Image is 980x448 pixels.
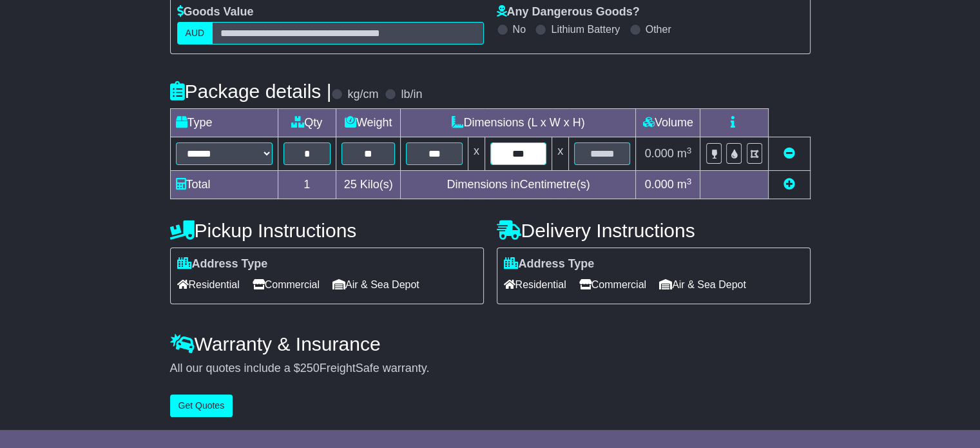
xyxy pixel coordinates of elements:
label: Other [646,23,671,35]
span: Air & Sea Depot [659,275,746,295]
span: 0.000 [645,178,674,191]
span: Residential [177,275,240,295]
td: Dimensions in Centimetre(s) [401,171,636,199]
td: Weight [336,109,401,137]
span: 0.000 [645,147,674,160]
label: Any Dangerous Goods? [497,5,640,19]
td: x [468,137,485,171]
span: Commercial [579,275,646,295]
a: Add new item [783,178,795,191]
span: 250 [300,362,320,375]
label: Goods Value [177,5,254,19]
td: x [552,137,569,171]
h4: Package details | [170,81,332,102]
span: m [677,147,692,160]
label: Lithium Battery [551,23,620,35]
span: Residential [504,275,566,295]
span: m [677,178,692,191]
h4: Warranty & Insurance [170,333,811,355]
label: No [513,23,526,35]
label: kg/cm [347,88,378,102]
label: Address Type [177,257,268,271]
td: Kilo(s) [336,171,401,199]
label: lb/in [401,88,422,102]
td: Type [170,109,278,137]
a: Remove this item [783,147,795,160]
td: Volume [636,109,700,137]
label: Address Type [504,257,595,271]
span: Air & Sea Depot [332,275,419,295]
label: AUD [177,22,213,44]
h4: Delivery Instructions [497,220,811,241]
td: Qty [278,109,336,137]
td: Total [170,171,278,199]
span: 25 [344,178,357,191]
sup: 3 [687,146,692,155]
td: 1 [278,171,336,199]
h4: Pickup Instructions [170,220,484,241]
div: All our quotes include a $ FreightSafe warranty. [170,362,811,376]
button: Get Quotes [170,394,233,417]
sup: 3 [687,177,692,186]
span: Commercial [253,275,320,295]
td: Dimensions (L x W x H) [401,109,636,137]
